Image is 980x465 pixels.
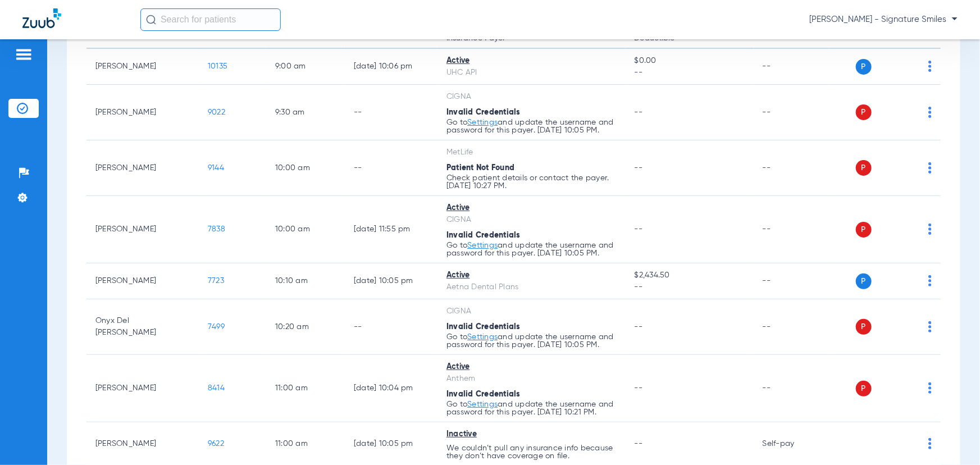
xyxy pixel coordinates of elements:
img: Search Icon [146,15,156,25]
td: Onyx Del [PERSON_NAME] [86,299,199,355]
img: group-dot-blue.svg [928,321,932,332]
td: -- [754,85,829,140]
td: -- [345,299,437,355]
input: Search for patients [140,8,281,31]
img: group-dot-blue.svg [928,275,932,286]
td: [PERSON_NAME] [86,196,199,263]
span: 10135 [208,62,227,70]
td: [PERSON_NAME] [86,355,199,422]
td: [PERSON_NAME] [86,140,199,196]
span: 9622 [208,440,224,448]
div: Active [446,361,617,373]
span: -- [635,164,643,172]
img: group-dot-blue.svg [928,61,932,72]
td: [PERSON_NAME] [86,85,199,140]
td: [PERSON_NAME] [86,263,199,299]
div: MetLife [446,147,617,158]
td: -- [754,196,829,263]
span: -- [635,108,643,116]
span: P [856,273,872,289]
div: UHC API [446,67,617,79]
a: Settings [467,241,498,249]
div: Aetna Dental Plans [446,281,617,293]
span: P [856,59,872,75]
td: 10:10 AM [266,263,345,299]
img: hamburger-icon [15,48,33,61]
td: 10:20 AM [266,299,345,355]
span: -- [635,440,643,448]
td: -- [754,355,829,422]
span: -- [635,67,745,79]
div: Active [446,270,617,281]
span: $0.00 [635,55,745,67]
span: 8414 [208,384,225,392]
p: Go to and update the username and password for this payer. [DATE] 10:05 PM. [446,333,617,349]
span: 7499 [208,323,225,331]
div: CIGNA [446,306,617,317]
span: 7723 [208,277,224,285]
img: group-dot-blue.svg [928,162,932,174]
div: Inactive [446,428,617,440]
p: Go to and update the username and password for this payer. [DATE] 10:05 PM. [446,118,617,134]
span: 7838 [208,225,225,233]
span: Invalid Credentials [446,323,521,331]
td: -- [754,299,829,355]
div: Active [446,55,617,67]
span: [PERSON_NAME] - Signature Smiles [809,14,958,25]
span: 9144 [208,164,224,172]
img: group-dot-blue.svg [928,382,932,394]
span: P [856,319,872,335]
img: Zuub Logo [22,8,61,28]
td: 11:00 AM [266,355,345,422]
span: -- [635,384,643,392]
span: -- [635,281,745,293]
span: 9022 [208,108,225,116]
iframe: Chat Widget [924,411,980,465]
td: -- [754,49,829,85]
td: 9:30 AM [266,85,345,140]
td: [DATE] 10:04 PM [345,355,437,422]
td: -- [345,140,437,196]
td: 10:00 AM [266,196,345,263]
div: CIGNA [446,214,617,226]
div: Anthem [446,373,617,385]
span: Invalid Credentials [446,390,521,398]
td: 10:00 AM [266,140,345,196]
p: Go to and update the username and password for this payer. [DATE] 10:21 PM. [446,400,617,416]
span: -- [635,225,643,233]
span: P [856,160,872,176]
span: P [856,381,872,396]
td: [DATE] 10:05 PM [345,263,437,299]
a: Settings [467,400,498,408]
td: -- [754,140,829,196]
td: [DATE] 10:06 PM [345,49,437,85]
div: CIGNA [446,91,617,103]
p: Go to and update the username and password for this payer. [DATE] 10:05 PM. [446,241,617,257]
div: Active [446,202,617,214]
td: [PERSON_NAME] [86,49,199,85]
span: -- [635,323,643,331]
span: Invalid Credentials [446,231,521,239]
p: Check patient details or contact the payer. [DATE] 10:27 PM. [446,174,617,190]
span: Patient Not Found [446,164,514,172]
p: We couldn’t pull any insurance info because they don’t have coverage on file. [446,444,617,460]
span: $2,434.50 [635,270,745,281]
img: group-dot-blue.svg [928,107,932,118]
td: -- [345,85,437,140]
a: Settings [467,333,498,341]
a: Settings [467,118,498,126]
span: Invalid Credentials [446,108,521,116]
img: group-dot-blue.svg [928,224,932,235]
td: 9:00 AM [266,49,345,85]
td: [DATE] 11:55 PM [345,196,437,263]
td: -- [754,263,829,299]
span: P [856,104,872,120]
span: P [856,222,872,238]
